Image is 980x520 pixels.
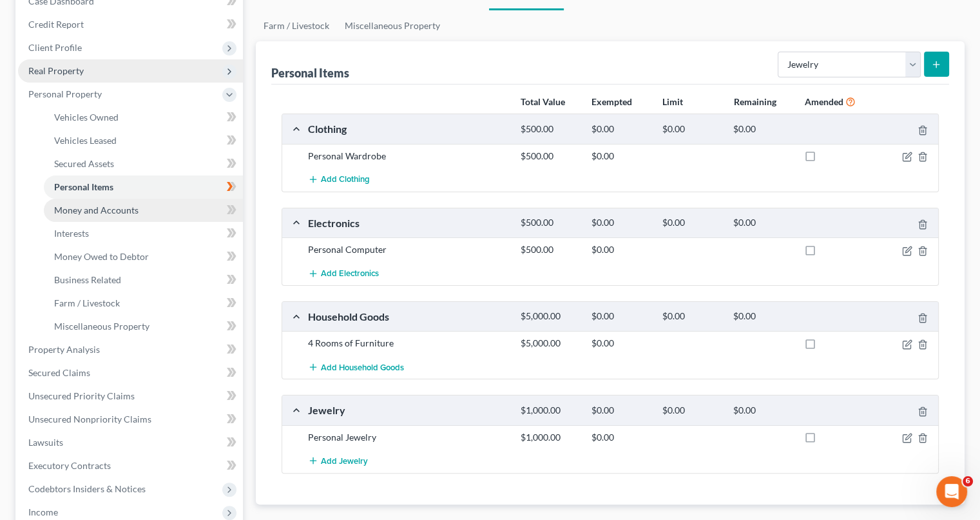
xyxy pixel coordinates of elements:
[585,337,656,350] div: $0.00
[656,405,727,417] div: $0.00
[585,405,656,417] div: $0.00
[18,408,243,431] a: Unsecured Nonpriority Claims
[514,123,585,135] div: $500.00
[727,405,798,417] div: $0.00
[44,152,243,175] a: Secured Assets
[54,181,113,192] span: Personal Items
[585,150,656,163] div: $0.00
[727,310,798,323] div: $0.00
[28,390,135,401] span: Unsecured Priority Claims
[28,19,84,30] span: Credit Report
[54,321,149,332] span: Miscellaneous Property
[302,310,514,323] div: Household Goods
[44,175,243,199] a: Personal Items
[302,431,514,444] div: Personal Jewelry
[321,175,370,185] span: Add Clothing
[321,362,404,372] span: Add Household Goods
[591,96,632,107] strong: Exempted
[521,96,565,107] strong: Total Value
[18,454,243,477] a: Executory Contracts
[18,361,243,385] a: Secured Claims
[44,199,243,222] a: Money and Accounts
[28,344,100,355] span: Property Analysis
[28,42,82,53] span: Client Profile
[44,106,243,129] a: Vehicles Owned
[585,243,656,256] div: $0.00
[321,456,368,466] span: Add Jewelry
[727,123,798,135] div: $0.00
[28,88,102,99] span: Personal Property
[54,274,121,285] span: Business Related
[302,243,514,256] div: Personal Computer
[302,216,514,230] div: Electronics
[308,261,379,285] button: Add Electronics
[271,65,349,81] div: Personal Items
[514,405,585,417] div: $1,000.00
[585,310,656,323] div: $0.00
[18,338,243,361] a: Property Analysis
[321,268,379,279] span: Add Electronics
[514,150,585,163] div: $500.00
[302,337,514,350] div: 4 Rooms of Furniture
[54,158,114,169] span: Secured Assets
[963,476,973,486] span: 6
[805,96,843,107] strong: Amended
[302,150,514,163] div: Personal Wardrobe
[308,355,404,379] button: Add Household Goods
[54,205,139,215] span: Money and Accounts
[28,483,146,494] span: Codebtors Insiders & Notices
[733,96,776,107] strong: Remaining
[337,10,448,41] a: Miscellaneous Property
[256,10,337,41] a: Farm / Livestock
[44,222,243,245] a: Interests
[514,243,585,256] div: $500.00
[18,13,243,36] a: Credit Report
[18,385,243,408] a: Unsecured Priority Claims
[656,310,727,323] div: $0.00
[28,414,151,425] span: Unsecured Nonpriority Claims
[28,65,84,76] span: Real Property
[514,337,585,350] div: $5,000.00
[18,431,243,454] a: Lawsuits
[656,217,727,229] div: $0.00
[28,437,63,448] span: Lawsuits
[28,506,58,517] span: Income
[585,123,656,135] div: $0.00
[727,217,798,229] div: $0.00
[44,292,243,315] a: Farm / Livestock
[44,245,243,268] a: Money Owed to Debtor
[514,431,585,444] div: $1,000.00
[54,251,149,262] span: Money Owed to Debtor
[585,217,656,229] div: $0.00
[28,460,111,471] span: Executory Contracts
[514,217,585,229] div: $500.00
[936,476,967,507] iframe: Intercom live chat
[44,129,243,152] a: Vehicles Leased
[54,135,117,146] span: Vehicles Leased
[28,367,90,378] span: Secured Claims
[308,449,368,473] button: Add Jewelry
[662,96,683,107] strong: Limit
[302,403,514,417] div: Jewelry
[54,297,120,308] span: Farm / Livestock
[44,268,243,292] a: Business Related
[656,123,727,135] div: $0.00
[308,168,370,192] button: Add Clothing
[54,112,119,123] span: Vehicles Owned
[44,315,243,338] a: Miscellaneous Property
[585,431,656,444] div: $0.00
[514,310,585,323] div: $5,000.00
[54,228,89,239] span: Interests
[302,122,514,135] div: Clothing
